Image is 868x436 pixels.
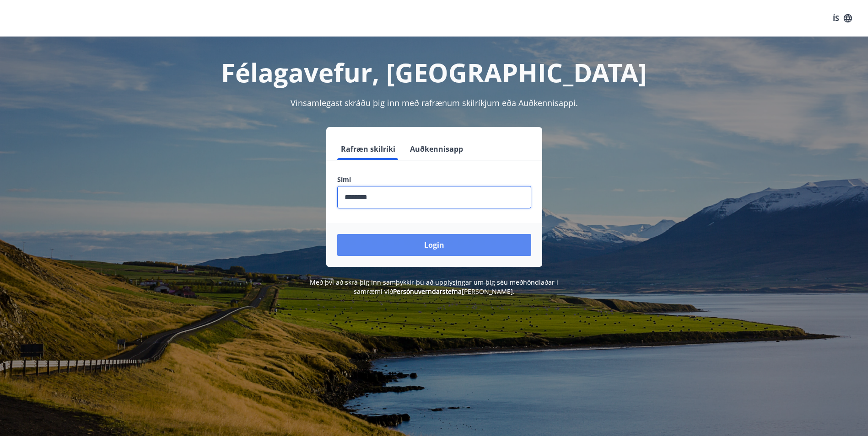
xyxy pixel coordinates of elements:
[310,278,558,296] span: Með því að skrá þig inn samþykkir þú að upplýsingar um þig séu meðhöndlaðar í samræmi við [PERSON...
[116,55,753,90] h1: Félagavefur, [GEOGRAPHIC_DATA]
[337,138,399,160] button: Rafræn skilríki
[393,287,462,296] a: Persónuverndarstefna
[406,138,467,160] button: Auðkennisapp
[337,234,531,256] button: Login
[291,97,578,108] span: Vinsamlegast skráðu þig inn með rafrænum skilríkjum eða Auðkennisappi.
[828,10,857,27] button: ÍS
[337,175,531,184] label: Sími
